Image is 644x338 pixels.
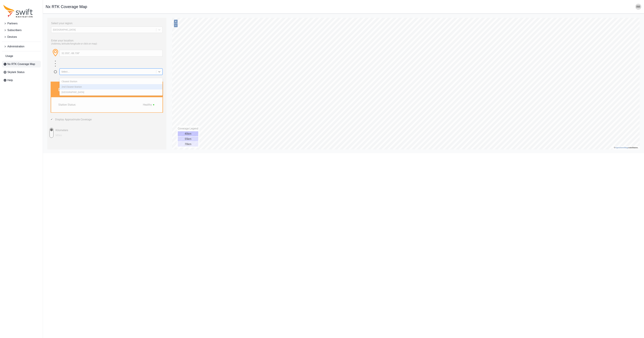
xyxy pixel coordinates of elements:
[128,7,132,11] button: –
[132,126,153,130] div: 70km
[132,111,153,114] div: Coverage Legend
[568,130,593,133] li: © contributors.
[8,112,21,117] label: Kilometers
[2,61,41,67] a: Nx RTK Coverage Map
[7,70,24,74] span: Skylark Status
[7,62,35,66] span: Nx RTK Coverage Map
[2,77,41,84] a: Help
[128,4,132,7] button: +
[2,53,41,59] a: Usage
[7,21,17,26] span: Partners
[7,44,24,49] span: Administration
[7,35,17,39] span: Devices
[2,43,41,50] button: Administration
[46,16,641,150] iframe: RTK Map
[2,69,41,76] a: Skylark Status
[2,20,41,27] button: Partners
[8,117,21,122] label: Miles
[97,87,110,90] span: Healthy
[132,120,153,125] div: 55km
[5,54,13,58] span: Usage
[2,27,41,34] button: Subscribers
[570,130,582,133] a: OpenStreetMap
[10,102,46,105] label: Display Approximate Coverage
[106,87,110,90] img: FsbBQtsWpfYTG4AAAAASUVORK5CYII=
[7,28,21,32] span: Subscribers
[7,78,13,82] span: Help
[132,115,153,120] div: 40km
[2,34,41,40] button: Devices
[635,4,641,10] img: user photo
[46,5,87,9] h1: Nx RTK Coverage Map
